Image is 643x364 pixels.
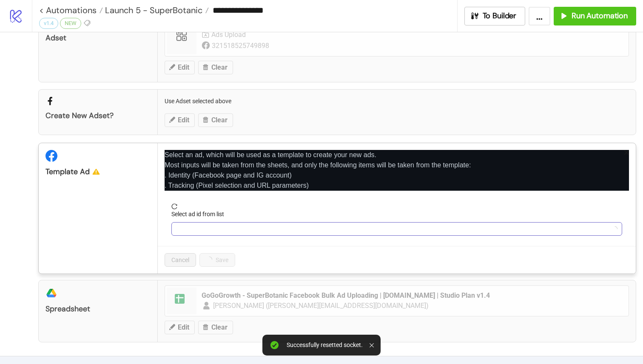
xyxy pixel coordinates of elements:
[199,253,235,267] button: Save
[554,7,636,25] button: Run Automation
[171,209,230,219] label: Select ad id from list
[171,203,622,209] span: reload
[165,253,196,267] button: Cancel
[60,18,81,29] div: NEW
[103,5,202,16] span: Launch 5 - SuperBotanic
[39,6,103,14] a: < Automations
[287,341,363,349] div: Successfully resetted socket.
[165,150,629,191] p: Select an ad, which will be used as a template to create your new ads. Most inputs will be taken ...
[612,226,618,232] span: loading
[529,7,550,25] button: ...
[464,7,526,25] button: To Builder
[176,223,609,235] input: Select ad id from list
[572,11,628,21] span: Run Automation
[623,150,629,155] span: close
[483,11,517,21] span: To Builder
[39,18,58,29] div: v1.4
[103,6,209,14] a: Launch 5 - SuperBotanic
[46,167,151,177] div: Template Ad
